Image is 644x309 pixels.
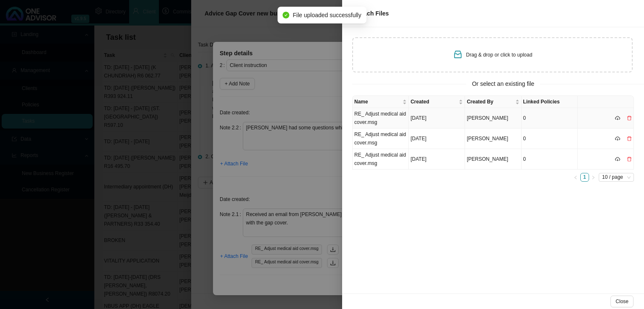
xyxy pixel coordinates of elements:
[410,98,457,106] span: Created
[465,96,521,108] th: Created By
[615,297,628,306] span: Close
[627,157,632,162] span: delete
[589,173,598,182] li: Next Page
[599,173,634,182] div: Page Size
[467,156,508,162] span: [PERSON_NAME]
[467,98,513,106] span: Created By
[602,173,631,181] span: 10 / page
[591,175,595,180] span: right
[293,10,361,20] span: File uploaded successfully
[356,10,389,17] span: Attach Files
[589,173,598,182] button: right
[627,136,632,141] span: delete
[581,173,589,181] a: 1
[522,96,578,108] th: Linked Policies
[409,96,465,108] th: Created
[615,157,620,162] span: cloud-download
[283,12,289,18] span: check-circle
[354,98,401,106] span: Name
[627,116,632,121] span: delete
[522,108,578,129] td: 0
[353,129,409,149] td: RE_ Adjust medical aid cover.msg
[467,136,508,142] span: [PERSON_NAME]
[522,149,578,170] td: 0
[453,49,463,59] span: inbox
[615,116,620,121] span: cloud-download
[571,173,580,182] button: left
[409,129,465,149] td: [DATE]
[571,173,580,182] li: Previous Page
[466,79,540,89] span: Or select an existing file
[466,52,532,58] span: Drag & drop or click to upload
[574,175,578,180] span: left
[353,108,409,129] td: RE_ Adjust medical aid cover.msg
[610,296,634,307] button: Close
[615,136,620,141] span: cloud-download
[522,129,578,149] td: 0
[467,115,508,121] span: [PERSON_NAME]
[409,149,465,170] td: [DATE]
[580,173,589,182] li: 1
[409,108,465,129] td: [DATE]
[353,149,409,170] td: RE_ Adjust medical aid cover.msg
[353,96,409,108] th: Name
